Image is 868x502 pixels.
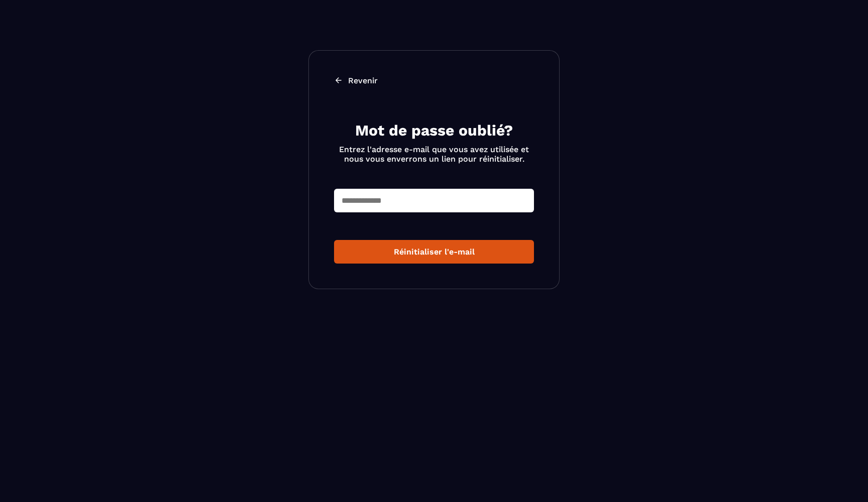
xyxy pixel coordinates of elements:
[334,120,534,141] h2: Mot de passe oublié?
[348,76,378,85] p: Revenir
[334,145,534,164] p: Entrez l'adresse e-mail que vous avez utilisée et nous vous enverrons un lien pour réinitialiser.
[334,76,534,85] a: Revenir
[342,247,526,257] div: Réinitialiser l'e-mail
[334,240,534,264] button: Réinitialiser l'e-mail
